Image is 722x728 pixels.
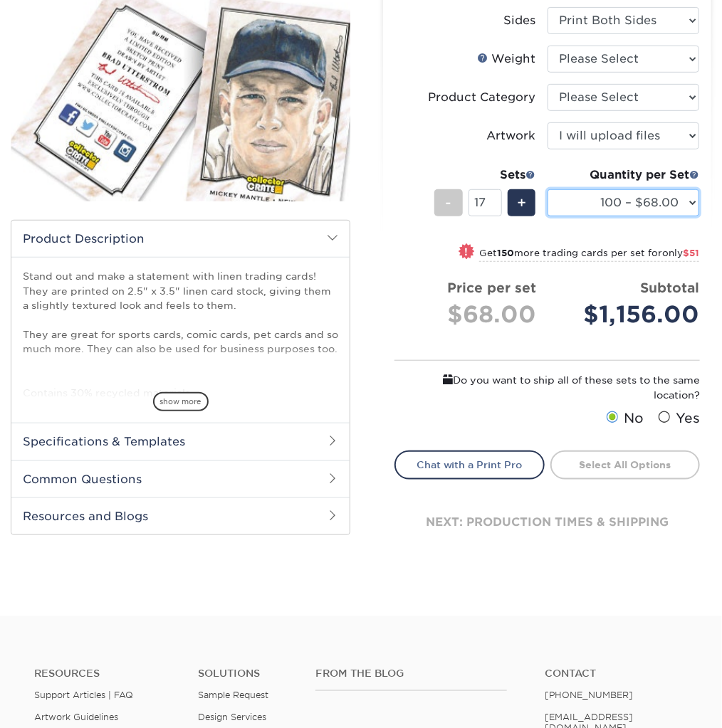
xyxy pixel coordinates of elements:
[517,192,526,213] span: +
[548,167,700,184] div: Quantity per Set
[479,248,699,262] small: Get more trading cards per set for
[315,668,507,680] h4: From the Blog
[394,372,700,402] div: Do you want to ship all of these sets to the same location?
[153,392,209,411] span: show more
[558,297,700,332] div: $1,156.00
[683,248,699,258] span: $51
[429,89,536,106] div: Product Category
[448,280,537,295] strong: Price per set
[406,297,537,332] div: $68.00
[394,480,700,565] div: next: production times & shipping
[497,248,514,258] strong: 150
[34,668,177,680] h4: Resources
[23,269,338,458] p: Stand out and make a statement with linen trading cards! They are printed on 2.5" x 3.5" linen ca...
[198,668,294,680] h4: Solutions
[11,460,350,497] h2: Common Questions
[662,248,699,258] span: only
[655,408,700,428] label: Yes
[478,51,536,68] div: Weight
[11,423,350,460] h2: Specifications & Templates
[640,280,699,295] strong: Subtotal
[487,127,536,144] div: Artwork
[545,690,634,701] a: [PHONE_NUMBER]
[434,167,535,184] div: Sets
[603,408,644,428] label: No
[504,12,536,29] div: Sides
[550,450,701,479] a: Select All Options
[11,221,350,257] h2: Product Description
[394,450,545,479] a: Chat with a Print Pro
[465,245,469,260] span: !
[198,690,268,701] a: Sample Request
[545,668,688,680] a: Contact
[198,712,266,723] a: Design Services
[445,192,451,213] span: -
[11,497,350,534] h2: Resources and Blogs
